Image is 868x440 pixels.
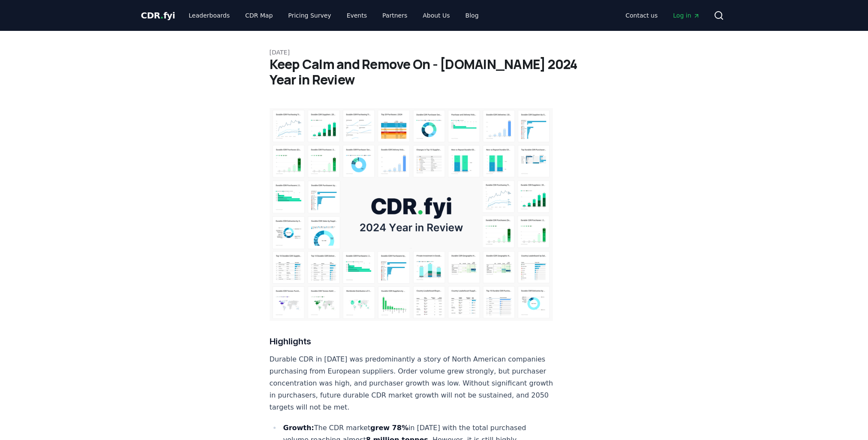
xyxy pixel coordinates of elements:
nav: Main [182,8,485,23]
span: Log in [673,11,700,20]
h3: Highlights [270,335,553,348]
strong: Growth: [283,424,314,432]
a: CDR Map [238,8,279,23]
p: [DATE] [270,48,599,57]
a: About Us [416,8,457,23]
a: Log in [666,8,706,23]
nav: Main [619,8,706,23]
a: Blog [459,8,486,23]
p: Durable CDR in [DATE] was predominantly a story of North American companies purchasing from Europ... [270,353,553,413]
a: Contact us [619,8,664,23]
strong: grew 78% [370,424,408,432]
img: blog post image [270,108,553,321]
a: Leaderboards [182,8,237,23]
a: Partners [375,8,414,23]
span: CDR fyi [141,10,175,21]
span: . [160,10,163,21]
a: Events [340,8,374,23]
h1: Keep Calm and Remove On - [DOMAIN_NAME] 2024 Year in Review [270,57,599,87]
a: Pricing Survey [281,8,338,23]
a: CDR.fyi [141,9,175,21]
